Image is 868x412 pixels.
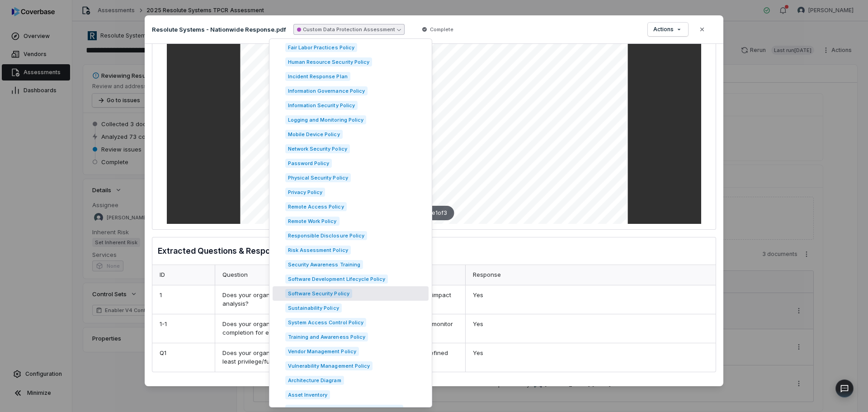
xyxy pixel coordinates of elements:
button: Actions [648,23,688,36]
span: Human Resource Security Policy [285,57,372,66]
span: Vendor Management Policy [285,347,359,356]
div: Does your organization a formal configuration management policy with defined least privilege/func... [215,343,465,372]
p: Resolute Systems - Nationwide Response.pdf [152,25,286,33]
span: Asset Inventory [285,390,330,399]
span: Risk Assessment Policy [285,246,351,255]
span: Vulnerability Management Policy [285,361,373,370]
div: Does your organization document and annually review a formal business impact analysis? [215,285,465,314]
span: Complete [430,26,453,33]
div: Page 1 of 3 [414,206,454,220]
span: Physical Security Policy [285,173,351,182]
div: Q1 [152,343,215,372]
span: Architecture Diagram [285,376,344,385]
span: Software Security Policy [285,289,352,298]
span: Fair Labor Practices Policy [285,43,357,52]
span: Privacy Policy [285,188,325,197]
div: Yes [465,343,716,372]
span: Responsible Disclosure Policy [285,231,367,240]
span: Logging and Monitoring Policy [285,115,366,124]
span: Information Security Policy [285,101,358,110]
span: Mobile Device Policy [285,130,343,139]
div: Does your organization mandate annual security awareness training and monitor completion for empl... [215,314,465,343]
h3: Extracted Questions & Responses [158,245,289,257]
div: Yes [465,314,716,343]
span: Actions [653,26,674,33]
div: Yes [465,285,716,314]
div: Response [465,265,716,285]
button: Custom Data Protection Assessment [293,24,405,35]
div: 1 [152,285,215,314]
span: Security Awareness Training [285,260,363,269]
span: Network Security Policy [285,144,350,153]
span: System Access Control Policy [285,318,366,327]
span: Remote Work Policy [285,217,340,226]
span: Information Governance Policy [285,86,368,95]
div: 1-1 [152,314,215,343]
div: ID [152,265,215,285]
span: Training and Awareness Policy [285,332,368,341]
div: Question [215,265,465,285]
span: Password Policy [285,159,332,168]
span: Incident Response Plan [285,72,350,81]
span: Sustainability Policy [285,303,342,313]
span: Remote Access Policy [285,202,347,211]
span: Software Development Lifecycle Policy [285,275,388,284]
